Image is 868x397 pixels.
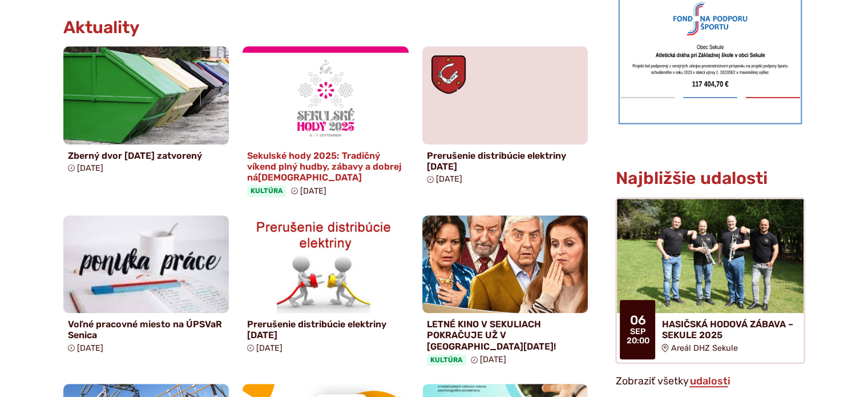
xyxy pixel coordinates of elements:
[300,186,326,196] span: [DATE]
[247,185,286,197] span: Kultúra
[436,174,462,184] span: [DATE]
[688,375,731,387] a: Zobraziť všetky udalosti
[427,354,466,366] span: Kultúra
[427,150,584,172] h4: Prerušenie distribúcie elektriny [DATE]
[243,46,409,202] a: Sekulské hody 2025: Tradičný víkend plný hudby, zábavy a dobrej ná[DEMOGRAPHIC_DATA] Kultúra [DATE]
[615,197,805,363] a: HASIČSKÁ HODOVÁ ZÁBAVA – SEKULE 2025 Areál DHZ Sekule 06 sep 20:00
[68,150,225,161] h4: Zberný dvor [DATE] zatvorený
[671,343,738,353] span: Areál DHZ Sekule
[63,46,229,178] a: Zberný dvor [DATE] zatvorený [DATE]
[427,319,584,352] h4: LETNÉ KINO V SEKULIACH POKRAČUJE UŽ V [GEOGRAPHIC_DATA][DATE]!
[422,46,588,189] a: Prerušenie distribúcie elektriny [DATE] [DATE]
[77,163,103,173] span: [DATE]
[626,327,649,336] span: sep
[77,343,103,353] span: [DATE]
[615,169,767,188] h3: Najbližšie udalosti
[256,343,282,353] span: [DATE]
[626,314,649,327] span: 06
[247,319,404,340] h4: Prerušenie distribúcie elektriny [DATE]
[626,336,649,346] span: 20:00
[247,150,404,183] h4: Sekulské hody 2025: Tradičný víkend plný hudby, zábavy a dobrej ná[DEMOGRAPHIC_DATA]
[63,215,229,358] a: Voľné pracovné miesto na ÚPSVaR Senica [DATE]
[661,319,794,340] h4: HASIČSKÁ HODOVÁ ZÁBAVA – SEKULE 2025
[615,373,805,390] p: Zobraziť všetky
[422,215,588,371] a: LETNÉ KINO V SEKULIACH POKRAČUJE UŽ V [GEOGRAPHIC_DATA][DATE]! Kultúra [DATE]
[480,355,506,364] span: [DATE]
[63,18,140,37] h3: Aktuality
[68,319,225,340] h4: Voľné pracovné miesto na ÚPSVaR Senica
[243,215,409,358] a: Prerušenie distribúcie elektriny [DATE] [DATE]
